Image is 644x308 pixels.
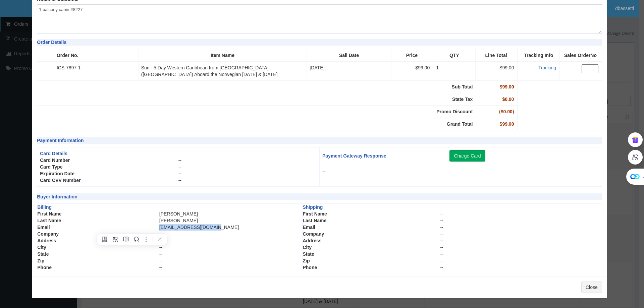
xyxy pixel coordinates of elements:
[37,238,56,243] strong: Address
[440,251,601,257] td: --
[303,211,327,217] strong: First Name
[159,244,303,251] td: --
[37,218,61,223] strong: Last Name
[54,61,138,80] td: ICS-7897-1
[211,53,234,58] strong: Item Name
[178,177,317,184] td: --
[440,224,601,231] td: --
[452,84,473,89] strong: Sub Total
[447,121,473,127] strong: Grand Total
[37,138,84,143] strong: Payment Information
[138,61,307,80] td: Sun - 5 Day Western Caribbean from [GEOGRAPHIC_DATA] ([GEOGRAPHIC_DATA]) Aboard the Norwegian [DA...
[581,282,602,293] button: Close
[391,61,433,80] td: $99.00
[37,194,77,199] strong: Buyer Information
[178,157,317,164] td: --
[524,53,553,58] strong: Tracking Info
[307,61,391,80] td: [DATE]
[449,53,459,58] strong: QTY
[37,265,52,270] strong: Phone
[37,251,49,257] strong: State
[303,225,315,230] strong: Email
[159,257,303,264] td: --
[440,244,601,251] td: --
[485,53,495,58] strong: Line
[159,231,303,237] td: --
[178,164,317,170] td: --
[406,53,418,58] strong: Price
[40,158,70,163] strong: Card Number
[440,217,601,224] td: --
[440,237,601,244] td: --
[159,224,303,231] td: [EMAIL_ADDRESS][DOMAIN_NAME]
[40,151,67,156] strong: Card Details
[440,210,601,217] td: --
[475,105,518,118] td: ($0.00)
[303,251,314,257] strong: State
[303,265,317,270] strong: Phone
[449,150,485,162] a: Charge Card
[433,61,476,80] td: 1
[303,204,323,210] strong: Shipping
[303,231,324,237] strong: Company
[159,217,303,224] td: [PERSON_NAME]
[564,53,597,58] strong: Sales OrderNo
[339,53,359,58] strong: Sail Date
[440,257,601,264] td: --
[475,80,518,93] td: $99.00
[37,231,59,237] strong: Company
[303,218,326,223] strong: Last Name
[37,211,61,217] strong: First Name
[178,170,317,177] td: --
[475,118,518,130] td: $99.00
[322,168,449,175] td: --
[303,258,310,263] strong: Zip
[37,258,44,263] strong: Zip
[57,53,78,58] strong: Order No.
[452,97,473,102] strong: State Tax
[303,245,311,250] strong: City
[40,164,62,170] strong: Card Type
[322,153,386,159] strong: Payment Gateway Response
[37,245,46,250] strong: City
[37,204,52,210] strong: Billing
[159,251,303,257] td: --
[40,178,80,183] strong: Card CVV Number
[440,231,601,237] td: --
[475,61,518,80] td: $99.00
[40,171,74,176] strong: Expiration Date
[436,109,473,114] strong: Promo Discount
[496,53,507,58] strong: Total
[440,264,601,271] td: --
[159,237,303,244] td: --
[37,40,66,45] strong: Order Details
[37,225,50,230] strong: Email
[159,264,303,271] td: --
[475,93,518,105] td: $0.00
[37,4,602,34] textarea: 1 balcony cabin #8227
[538,65,556,70] a: Tracking
[303,238,321,243] strong: Address
[159,210,303,217] td: [PERSON_NAME]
